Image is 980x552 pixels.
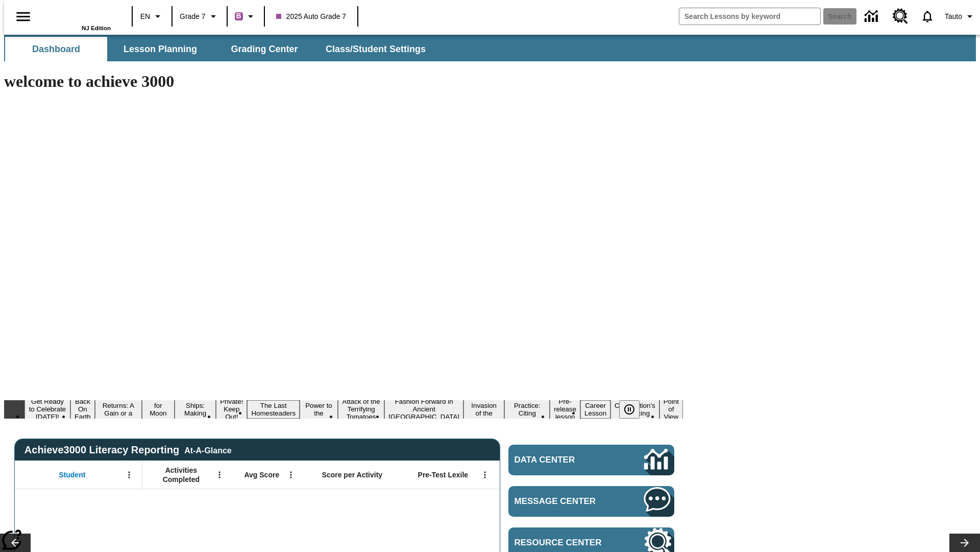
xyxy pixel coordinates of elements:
[941,7,980,26] button: Profile/Settings
[580,400,610,419] button: Slide 14 Career Lesson
[231,7,261,26] button: Boost Class color is purple. Change class color
[136,7,168,26] button: Language: EN, Select a language
[175,393,216,426] button: Slide 5 Cruise Ships: Making Waves
[4,72,683,91] h1: welcome to achieve 3000
[59,470,85,479] span: Student
[70,396,95,422] button: Slide 2 Back On Earth
[384,396,463,422] button: Slide 10 Fashion Forward in Ancient Rome
[236,10,241,22] span: B
[508,486,674,517] a: Message Center
[176,7,224,26] button: Grade: Grade 7, Select a grade
[463,393,504,426] button: Slide 11 The Invasion of the Free CD
[244,470,279,479] span: Avg Score
[4,37,435,61] div: SubNavbar
[300,393,338,426] button: Slide 8 Solar Power to the People
[184,444,231,455] div: At-A-Glance
[276,11,347,22] span: 2025 Auto Grade 7
[322,470,383,479] span: Score per Activity
[82,25,111,31] span: NJ Edition
[859,3,887,31] a: Data Center
[32,43,80,55] span: Dashboard
[679,8,820,25] input: search field
[550,396,580,422] button: Slide 13 Pre-release lesson
[945,11,962,22] span: Tauto
[44,5,111,25] a: Home
[140,11,150,22] span: EN
[659,396,683,422] button: Slide 16 Point of View
[619,400,650,419] div: Pause
[508,445,674,475] a: Data Center
[216,396,247,422] button: Slide 6 Private! Keep Out!
[180,11,206,22] span: Grade 7
[514,496,614,507] span: Message Center
[283,467,299,482] button: Open Menu
[142,393,175,426] button: Slide 4 Time for Moon Rules?
[44,4,111,31] div: Home
[24,396,70,422] button: Slide 1 Get Ready to Celebrate Juneteenth!
[148,466,215,484] span: Activities Completed
[5,37,107,61] button: Dashboard
[914,3,941,30] a: Notifications
[514,538,614,548] span: Resource Center
[949,534,980,552] button: Lesson carousel, Next
[121,467,137,482] button: Open Menu
[231,43,298,55] span: Grading Center
[24,444,232,456] span: Achieve3000 Literacy Reporting
[4,35,976,61] div: SubNavbar
[213,37,315,61] button: Grading Center
[504,393,550,426] button: Slide 12 Mixed Practice: Citing Evidence
[514,455,610,465] span: Data Center
[326,43,426,55] span: Class/Student Settings
[109,37,211,61] button: Lesson Planning
[247,400,300,419] button: Slide 7 The Last Homesteaders
[212,467,227,482] button: Open Menu
[418,470,469,479] span: Pre-Test Lexile
[317,37,434,61] button: Class/Student Settings
[619,400,640,419] button: Pause
[8,2,38,32] button: Open side menu
[477,467,493,482] button: Open Menu
[95,393,142,426] button: Slide 3 Free Returns: A Gain or a Drain?
[610,393,659,426] button: Slide 15 The Constitution's Balancing Act
[887,3,914,30] a: Resource Center, Will open in new tab
[338,396,384,422] button: Slide 9 Attack of the Terrifying Tomatoes
[124,43,197,55] span: Lesson Planning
